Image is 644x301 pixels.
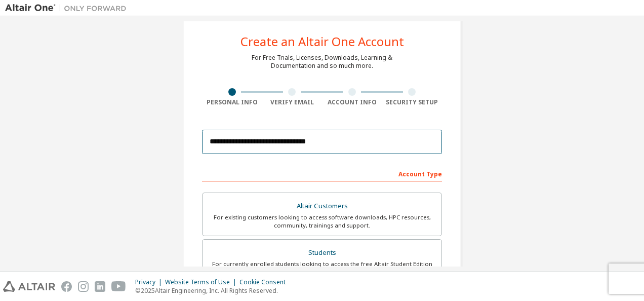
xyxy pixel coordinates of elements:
div: Account Type [202,165,442,181]
img: Altair One [5,3,132,13]
div: Altair Customers [209,199,435,213]
div: Security Setup [382,98,442,106]
div: Website Terms of Use [165,278,239,286]
img: instagram.svg [78,281,89,292]
div: Account Info [322,98,382,106]
img: linkedin.svg [95,281,105,292]
div: Privacy [135,278,165,286]
div: Cookie Consent [239,278,292,286]
div: Verify Email [262,98,323,106]
div: Create an Altair One Account [240,35,404,48]
div: For existing customers looking to access software downloads, HPC resources, community, trainings ... [209,213,435,230]
div: Students [209,246,435,260]
div: Personal Info [202,98,262,106]
div: For Free Trials, Licenses, Downloads, Learning & Documentation and so much more. [252,54,392,70]
p: © 2025 Altair Engineering, Inc. All Rights Reserved. [135,286,292,295]
img: altair_logo.svg [3,281,55,292]
img: youtube.svg [111,281,126,292]
div: For currently enrolled students looking to access the free Altair Student Edition bundle and all ... [209,260,435,276]
img: facebook.svg [61,281,72,292]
